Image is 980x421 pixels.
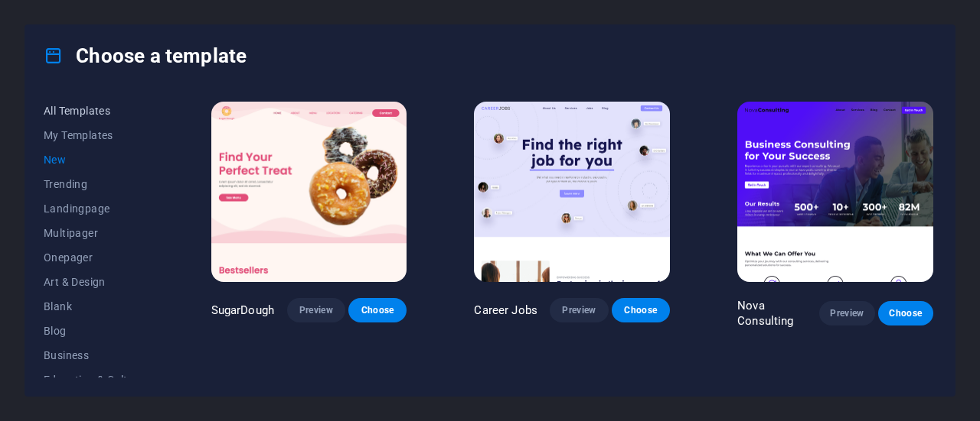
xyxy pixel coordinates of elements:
span: Trending [44,178,144,190]
span: Business [44,349,144,361]
span: Choose [890,307,921,319]
span: Multipager [44,227,144,239]
img: Career Jobs [474,102,670,282]
button: Business [44,343,144,368]
span: Art & Design [44,276,144,288]
button: Choose [612,298,670,322]
button: Choose [348,298,407,322]
p: Career Jobs [474,303,537,318]
span: Preview [299,304,333,316]
button: Choose [878,301,933,325]
button: New [44,147,144,172]
button: Blog [44,319,144,343]
img: Nova Consulting [737,102,933,282]
span: Blank [44,300,144,313]
button: Education & Culture [44,368,144,392]
button: Preview [287,298,345,322]
span: My Templates [44,129,144,141]
p: SugarDough [211,303,274,318]
span: Blog [44,325,144,337]
button: Preview [550,298,608,322]
span: Preview [831,307,862,319]
span: Choose [624,304,658,316]
button: All Templates [44,99,144,123]
button: Preview [819,301,874,325]
span: Education & Culture [44,374,144,386]
button: Trending [44,172,144,196]
img: SugarDough [211,102,407,282]
button: Landingpage [44,196,144,221]
button: Onepager [44,245,144,270]
span: Onepager [44,251,144,264]
button: Multipager [44,221,144,245]
p: Nova Consulting [737,298,819,329]
span: All Templates [44,105,144,117]
span: New [44,154,144,166]
span: Preview [562,304,596,316]
button: My Templates [44,123,144,147]
span: Choose [361,304,394,316]
button: Blank [44,294,144,319]
button: Art & Design [44,270,144,294]
span: Landingpage [44,202,144,215]
h4: Choose a template [44,44,247,68]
